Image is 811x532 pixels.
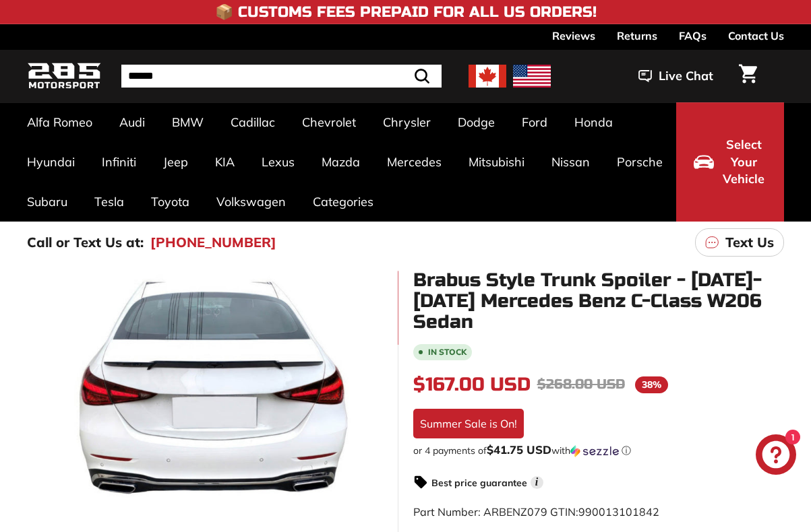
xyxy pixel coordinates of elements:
[487,442,551,457] span: $41.75 USD
[369,102,444,142] a: Chrysler
[635,376,668,393] span: 38%
[121,65,442,88] input: Search
[413,444,785,457] div: or 4 payments of with
[13,142,88,182] a: Hyundai
[617,24,657,47] a: Returns
[537,376,625,393] span: $268.00 USD
[413,373,531,396] span: $167.00 USD
[676,102,784,222] button: Select Your Vehicle
[308,142,373,182] a: Mazda
[728,24,784,47] a: Contact Us
[150,232,276,253] a: [PHONE_NUMBER]
[444,102,508,142] a: Dodge
[752,434,800,478] inbox-online-store-chat: Shopify online store chat
[679,24,707,47] a: FAQs
[203,182,299,222] a: Volkswagen
[531,476,543,489] span: i
[81,182,138,222] a: Tesla
[538,142,603,182] a: Nissan
[508,102,561,142] a: Ford
[299,182,387,222] a: Categories
[413,409,524,438] div: Summer Sale is On!
[373,142,455,182] a: Mercedes
[413,444,785,457] div: or 4 payments of$41.75 USDwithSezzle Click to learn more about Sezzle
[659,67,713,85] span: Live Chat
[27,61,101,92] img: Logo_285_Motorsport_areodynamics_components
[13,102,106,142] a: Alfa Romeo
[215,4,597,20] h4: 📦 Customs Fees Prepaid for All US Orders!
[27,232,144,253] p: Call or Text Us at:
[413,270,785,332] h1: Brabus Style Trunk Spoiler - [DATE]-[DATE] Mercedes Benz C-Class W206 Sedan
[428,348,467,356] b: In stock
[621,59,731,93] button: Live Chat
[138,182,203,222] a: Toyota
[552,24,595,47] a: Reviews
[289,102,369,142] a: Chevrolet
[455,142,538,182] a: Mitsubishi
[217,102,289,142] a: Cadillac
[570,445,619,457] img: Sezzle
[603,142,676,182] a: Porsche
[431,477,527,489] strong: Best price guarantee
[88,142,150,182] a: Infiniti
[413,505,659,519] span: Part Number: ARBENZ079 GTIN:
[106,102,158,142] a: Audi
[150,142,202,182] a: Jeep
[578,505,659,519] span: 990013101842
[158,102,217,142] a: BMW
[561,102,626,142] a: Honda
[725,232,774,253] p: Text Us
[13,182,81,222] a: Subaru
[721,136,767,188] span: Select Your Vehicle
[695,228,784,257] a: Text Us
[731,53,765,99] a: Cart
[248,142,308,182] a: Lexus
[202,142,248,182] a: KIA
